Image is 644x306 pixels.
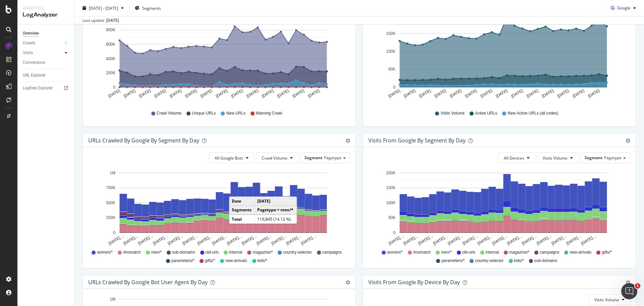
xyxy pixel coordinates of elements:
text: [DATE] [138,88,152,99]
span: sub-domains [172,250,195,255]
text: 100K [386,201,395,205]
span: country-selector [283,250,312,255]
span: gifts/* [205,258,215,264]
button: Visits Volume [589,294,630,305]
span: Segment [305,155,322,161]
span: old-urls [206,250,219,255]
span: sub-domains [534,258,557,264]
div: gear [626,138,630,143]
text: [DATE] [526,88,539,99]
a: Visits [23,49,63,56]
span: Pagetype [604,155,622,161]
div: Last update [83,17,119,24]
text: 800K [106,28,115,33]
span: men/* [151,250,162,255]
div: gear [345,280,350,285]
span: old-urls [462,250,475,255]
text: [DATE] [434,88,447,99]
text: [DATE] [276,88,290,99]
a: URL Explorer [23,72,69,79]
text: 150K [386,31,395,36]
text: [DATE] [261,88,274,99]
span: parameters/* [441,258,465,264]
text: 0 [393,85,395,90]
text: [DATE] [307,88,320,99]
text: 400K [106,56,115,61]
span: Pagetype [324,155,341,161]
text: 50K [388,67,395,72]
text: 250K [106,215,115,220]
span: Unique URLs [192,111,216,116]
span: women/* [97,250,113,255]
span: All Devices [504,155,524,161]
span: parameters/* [171,258,195,264]
span: #nomatch [123,250,141,255]
text: [DATE] [587,88,600,99]
span: 1 [635,283,640,289]
text: 50K [388,215,395,220]
svg: A chart. [368,11,628,104]
text: [DATE] [572,88,585,99]
span: kids/* [514,258,524,264]
button: Google [608,3,639,13]
span: Google [617,5,631,11]
button: Visits Volume [537,152,579,163]
span: campaigns [322,250,342,255]
span: Crawl Volume [157,111,181,116]
text: [DATE] [556,88,570,99]
span: Active URLs [475,111,497,116]
div: URL Explorer [23,72,46,79]
text: 600K [106,42,115,47]
span: internal [229,250,242,255]
text: [DATE] [215,88,228,99]
td: Segments [229,206,255,215]
text: [DATE] [387,88,401,99]
div: Overview [23,30,39,37]
span: gifts/* [602,250,612,255]
text: [DATE] [418,88,432,99]
td: Pagetype = men/* [255,206,297,215]
div: gear [626,280,630,285]
text: 0 [113,85,115,90]
span: campaigns [540,250,559,255]
button: All Google Bots [209,152,254,163]
span: All Google Bots [215,155,243,161]
svg: A chart. [88,169,348,247]
div: Analytics [23,5,69,11]
div: gear [345,138,350,143]
text: 200K [386,171,395,175]
div: LogAnalyzer [23,11,69,19]
div: Visits From Google By Device By Day [368,279,460,286]
text: [DATE] [200,88,213,99]
div: URLs Crawled by Google bot User Agent By Day [88,279,208,286]
a: Crawls [23,40,63,47]
span: Segments [142,5,161,11]
svg: A chart. [88,11,348,104]
text: [DATE] [449,88,462,99]
span: Warning Crawl [256,111,282,116]
text: 0 [113,230,115,235]
span: new-arrivals [570,250,591,255]
span: Visits Volume [440,111,465,116]
text: [DATE] [246,88,259,99]
td: 119,845 (14.12 %) [255,215,297,223]
button: Crawl Volume [256,152,299,163]
div: Conversions [23,59,45,66]
text: 500K [106,201,115,205]
svg: A chart. [368,169,628,247]
text: [DATE] [154,88,167,99]
iframe: Intercom live chat [621,283,637,299]
div: Logfiles Explorer [23,85,53,92]
a: Logfiles Explorer [23,85,69,92]
span: Visits Volume [594,297,619,303]
span: magazine/* [509,250,529,255]
text: [DATE] [230,88,244,99]
button: Segments [132,3,164,13]
text: [DATE] [541,88,554,99]
div: Visits from Google By Segment By Day [368,137,466,144]
text: 150K [386,185,395,190]
span: men/* [441,250,451,255]
span: Crawl Volume [262,155,287,161]
span: [DATE] - [DATE] [89,5,118,11]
